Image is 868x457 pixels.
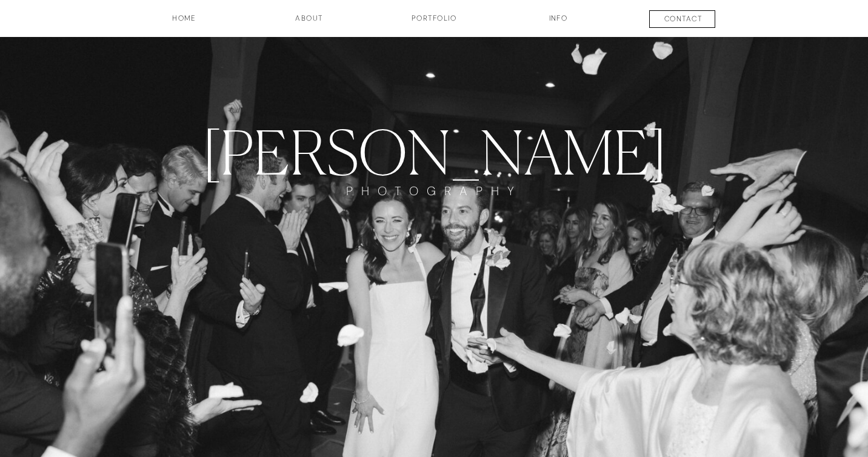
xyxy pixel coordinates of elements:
a: Portfolio [389,13,479,33]
a: INFO [528,13,589,33]
a: HOME [139,13,229,33]
a: [PERSON_NAME] [175,116,693,184]
a: contact [638,13,728,28]
a: about [279,13,339,33]
a: PHOTOGRAPHY [331,184,537,221]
